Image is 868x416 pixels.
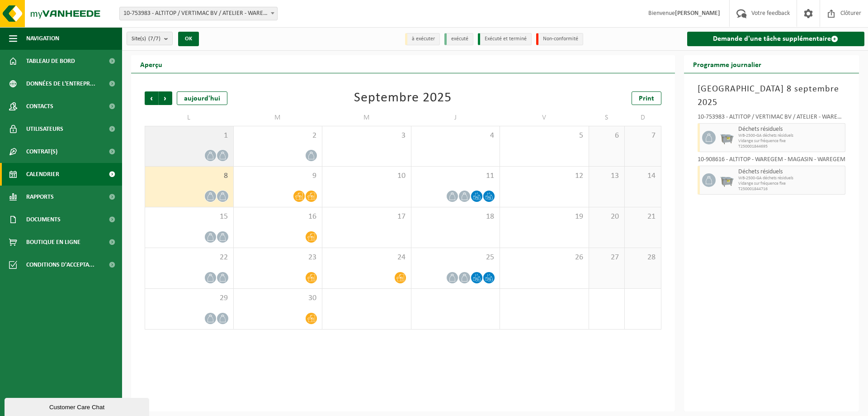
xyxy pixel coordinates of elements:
button: OK [178,32,199,46]
span: Vidange sur fréquence fixe [738,139,843,144]
li: Exécuté et terminé [478,33,532,45]
span: Boutique en ligne [26,231,80,253]
span: Documents [26,208,61,231]
li: exécuté [444,33,473,45]
a: Demande d'une tâche supplémentaire [687,32,865,46]
span: 6 [594,131,620,141]
span: 19 [505,212,584,222]
td: V [500,110,589,126]
span: T250001844695 [738,144,843,149]
span: Utilisateurs [26,118,63,140]
span: 3 [327,131,406,141]
span: 4 [416,131,495,141]
span: Contrat(s) [26,140,57,163]
span: 14 [629,171,656,181]
span: Rapports [26,186,54,208]
span: Print [639,95,654,102]
td: M [234,110,323,126]
span: Précédent [145,91,158,105]
span: 29 [150,293,229,303]
td: J [411,110,500,126]
span: 23 [238,253,318,263]
strong: [PERSON_NAME] [675,10,720,17]
span: 11 [416,171,495,181]
span: 10-753983 - ALTITOP / VERTIMAC BV / ATELIER - WAREGEM [120,7,277,20]
li: à exécuter [405,33,440,45]
span: Calendrier [26,163,59,186]
div: aujourd'hui [177,91,227,105]
span: Vidange sur fréquence fixe [738,181,843,186]
span: 7 [629,131,656,141]
td: M [322,110,411,126]
span: 17 [327,212,406,222]
span: 18 [416,212,495,222]
span: 20 [594,212,620,222]
span: 8 [150,171,229,181]
td: D [625,110,661,126]
div: Septembre 2025 [354,91,452,105]
span: 16 [238,212,318,222]
button: Site(s)(7/7) [127,32,173,45]
span: 2 [238,131,318,141]
td: S [589,110,625,126]
span: 10 [327,171,406,181]
div: 10-908616 - ALTITOP - WAREGEM - MAGASIN - WAREGEM [698,157,846,166]
span: Déchets résiduels [738,126,843,133]
h2: Aperçu [131,55,171,73]
span: WB-2500-GA déchets résiduels [738,133,843,139]
img: WB-2500-GAL-GY-01 [720,131,734,144]
span: Contacts [26,95,53,118]
span: WB-2500-GA déchets résiduels [738,176,843,181]
span: Suivant [159,91,172,105]
span: 22 [150,253,229,263]
span: 9 [238,171,318,181]
td: L [145,110,234,126]
span: 10-753983 - ALTITOP / VERTIMAC BV / ATELIER - WAREGEM [119,7,278,20]
h2: Programme journalier [684,55,770,73]
span: T250001844716 [738,186,843,192]
span: 27 [594,253,620,263]
span: Navigation [26,27,59,50]
iframe: chat widget [5,396,151,416]
span: Déchets résiduels [738,168,843,176]
span: 30 [238,293,318,303]
count: (7/7) [148,36,160,42]
span: 1 [150,131,229,141]
li: Non-conformité [536,33,583,45]
span: 26 [505,253,584,263]
span: 25 [416,253,495,263]
span: 13 [594,171,620,181]
a: Print [632,91,661,105]
span: 15 [150,212,229,222]
span: 12 [505,171,584,181]
span: 24 [327,253,406,263]
div: 10-753983 - ALTITOP / VERTIMAC BV / ATELIER - WAREGEM [698,114,846,123]
span: Tableau de bord [26,50,75,72]
span: 28 [629,253,656,263]
span: 21 [629,212,656,222]
span: Données de l'entrepr... [26,72,95,95]
span: Site(s) [132,32,160,46]
h3: [GEOGRAPHIC_DATA] 8 septembre 2025 [698,82,846,110]
span: 5 [505,131,584,141]
img: WB-2500-GAL-GY-01 [720,173,734,187]
span: Conditions d'accepta... [26,253,94,276]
